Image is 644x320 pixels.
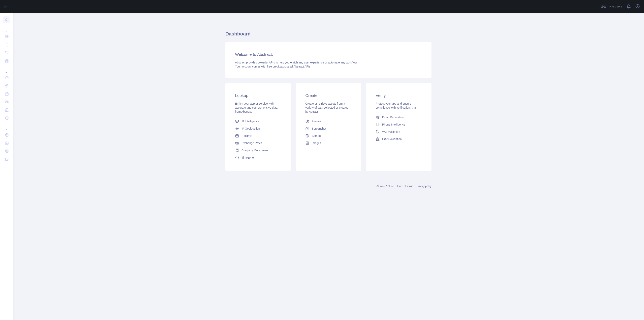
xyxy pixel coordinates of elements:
[377,185,394,188] a: Abstract API Inc.
[3,123,10,131] div: ...
[600,3,623,10] button: Invite users
[267,65,281,68] span: free credits
[233,147,283,154] a: Company Enrichment
[382,115,404,119] span: Email Reputation
[382,130,400,134] span: VAT Validation
[304,139,353,147] a: Images
[397,185,414,188] a: Terms of service
[312,119,321,123] span: Avatars
[235,52,422,57] h3: Welcome to Abstract.
[312,127,326,131] span: Screenshot
[235,93,281,98] h3: Lookup
[304,132,353,139] a: Scrape
[235,65,311,68] span: Your account comes with across all Abstract APIs.
[233,139,283,147] a: Exchange Rates
[225,31,431,40] h1: Dashboard
[3,24,10,32] div: ...
[304,125,353,132] a: Screenshot
[242,134,252,138] span: Holidays
[233,118,283,125] a: IP Intelligence
[242,119,259,123] span: IP Intelligence
[242,127,260,131] span: IP Geolocation
[312,141,321,145] span: Images
[233,154,283,161] a: Timezone
[374,121,423,128] a: Phone Intelligence
[382,123,405,127] span: Phone Intelligence
[3,65,10,73] div: ...
[417,185,431,188] a: Privacy policy
[607,4,622,9] span: Invite users
[235,61,358,64] span: Abstract provides powerful APIs to help you enrich any user experience or automate any workflow.
[242,148,269,152] span: Company Enrichment
[242,141,262,145] span: Exchange Rates
[305,93,351,98] h3: Create
[242,156,254,160] span: Timezone
[233,132,283,139] a: Holidays
[235,102,278,113] span: Enrich your app or service with accurate and comprehensive data from Abstract
[305,102,348,113] span: Create or retrieve assets from a variety of data collected or created by Abtract
[374,128,423,135] a: VAT Validation
[382,137,402,141] span: IBAN Validation
[304,118,353,125] a: Avatars
[312,134,321,138] span: Scrape
[376,102,417,109] span: Protect your app and ensure compliance with verification APIs
[374,114,423,121] a: Email Reputation
[376,93,422,98] h3: Verify
[233,125,283,132] a: IP Geolocation
[374,135,423,143] a: IBAN Validation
